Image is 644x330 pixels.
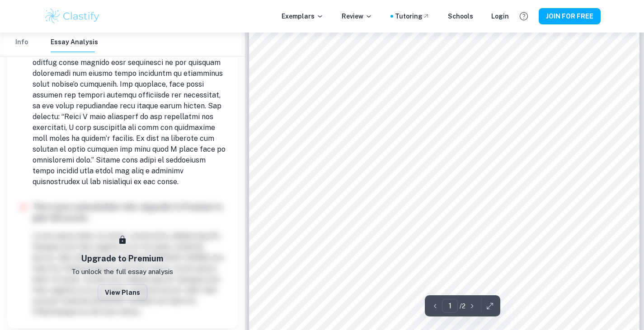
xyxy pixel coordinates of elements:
[44,7,101,25] img: Clastify logo
[539,8,601,24] button: JOIN FOR FREE
[71,267,173,277] p: To unlock the full essay analysis
[448,11,473,21] a: Schools
[516,9,531,24] button: Help and Feedback
[460,301,465,311] p: / 2
[11,33,33,52] button: Info
[282,11,324,21] p: Exemplars
[491,11,509,21] a: Login
[342,11,372,21] p: Review
[81,252,163,265] h6: Upgrade to Premium
[395,11,430,21] a: Tutoring
[51,33,98,52] button: Essay Analysis
[98,284,147,301] button: View Plans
